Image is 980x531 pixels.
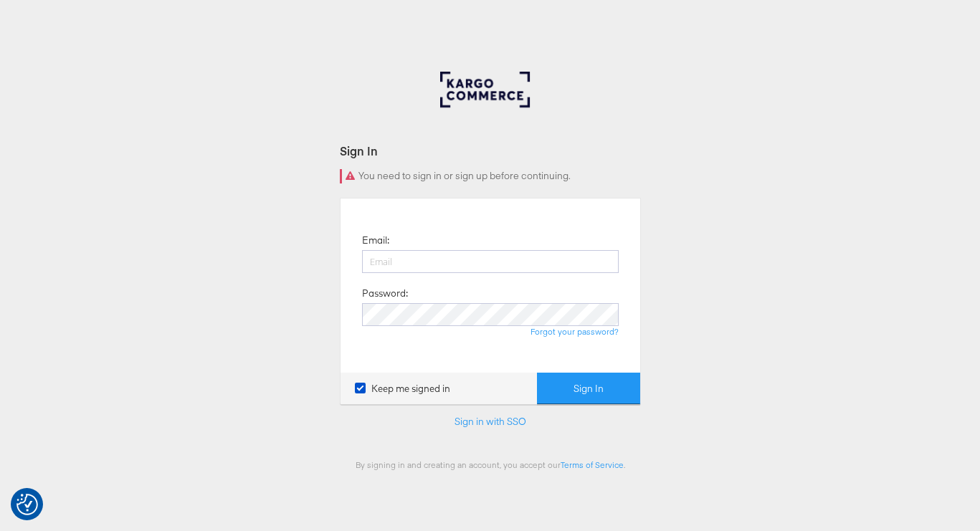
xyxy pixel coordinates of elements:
[340,169,641,183] div: You need to sign in or sign up before continuing.
[362,250,619,273] input: Email
[340,143,641,159] div: Sign In
[531,326,619,337] a: Forgot your password?
[16,494,38,515] img: Revisit consent button
[561,459,624,470] a: Terms of Service
[16,494,38,515] button: Consent Preferences
[362,234,389,247] label: Email:
[340,459,641,470] div: By signing in and creating an account, you accept our .
[362,287,408,300] label: Password:
[455,415,526,428] a: Sign in with SSO
[537,373,640,405] button: Sign In
[355,382,450,396] label: Keep me signed in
